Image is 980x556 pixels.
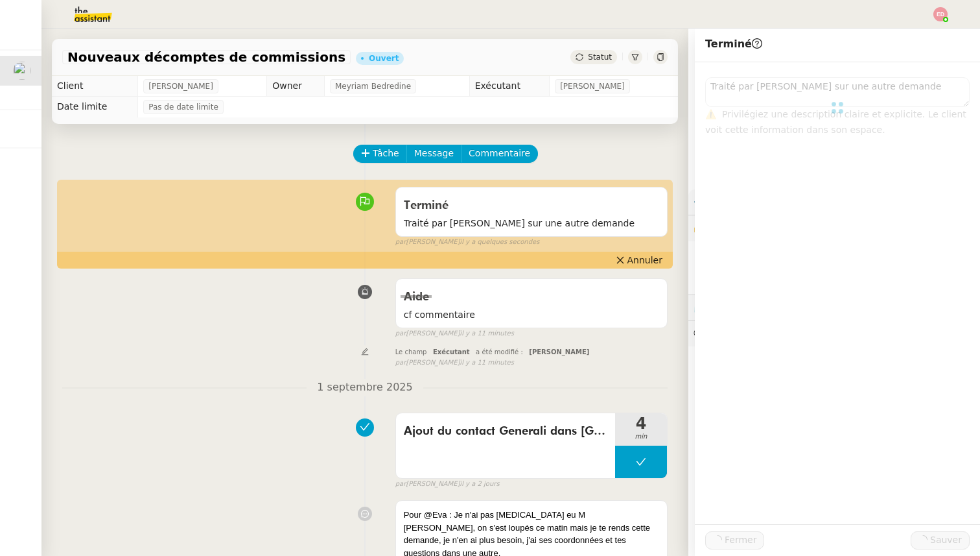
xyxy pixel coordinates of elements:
span: [PERSON_NAME] [560,80,625,93]
span: ⚙️ [694,195,761,210]
button: Message [406,145,461,163]
span: Statut [588,53,612,62]
img: users%2Fa6PbEmLwvGXylUqKytRPpDpAx153%2Favatar%2Ffanny.png [13,62,31,80]
td: Client [52,76,138,97]
span: il y a 11 minutes [460,357,514,369]
span: Le champ [395,348,427,356]
span: par [395,237,406,248]
button: Fermer [705,531,764,550]
span: Ajout du contact Generali dans [GEOGRAPHIC_DATA] [404,422,607,441]
span: Exécutant [433,348,470,356]
td: Owner [267,76,325,97]
span: il y a quelques secondes [460,237,539,248]
span: il y a 2 jours [460,479,499,490]
small: [PERSON_NAME] [395,357,514,369]
span: Traité par [PERSON_NAME] sur une autre demande [404,216,659,231]
span: cf commentaire [404,308,659,322]
small: [PERSON_NAME] [395,479,500,490]
span: a été modifié : [476,348,523,356]
div: Ouvert [369,54,399,62]
span: par [395,357,406,369]
span: il y a 11 minutes [460,328,514,339]
span: [PERSON_NAME] [148,80,213,93]
div: ⚙️Procédures [688,189,980,215]
span: Terminé [705,38,762,50]
button: Sauver [911,531,970,550]
small: [PERSON_NAME] [395,237,540,248]
span: Aide [404,291,429,303]
span: Message [414,146,454,161]
td: Date limite [52,97,138,117]
span: 💬 [694,328,800,339]
div: 🔐Données client [688,215,980,241]
span: 1 septembre 2025 [307,379,423,396]
span: Meyriam Bedredine [335,80,411,93]
img: svg [933,7,948,21]
span: Terminé [404,200,449,212]
div: ⏲️Tâches 149:56 [688,295,980,320]
span: 🔐 [694,221,778,236]
span: Pas de date limite [148,101,218,114]
small: [PERSON_NAME] [395,328,514,339]
span: [PERSON_NAME] [529,348,589,356]
span: Commentaire [469,146,530,161]
span: par [395,479,406,490]
div: 💬Commentaires 7 [688,321,980,346]
button: Commentaire [461,145,538,163]
span: ⏲️ [694,302,793,313]
button: Tâche [353,145,407,163]
td: Exécutant [469,76,550,97]
span: min [615,431,667,442]
button: Annuler [611,253,668,267]
span: par [395,328,406,339]
span: Nouveaux décomptes de commissions [67,51,345,64]
span: Annuler [627,254,662,267]
span: 4 [615,416,667,431]
span: Tâche [373,146,399,161]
